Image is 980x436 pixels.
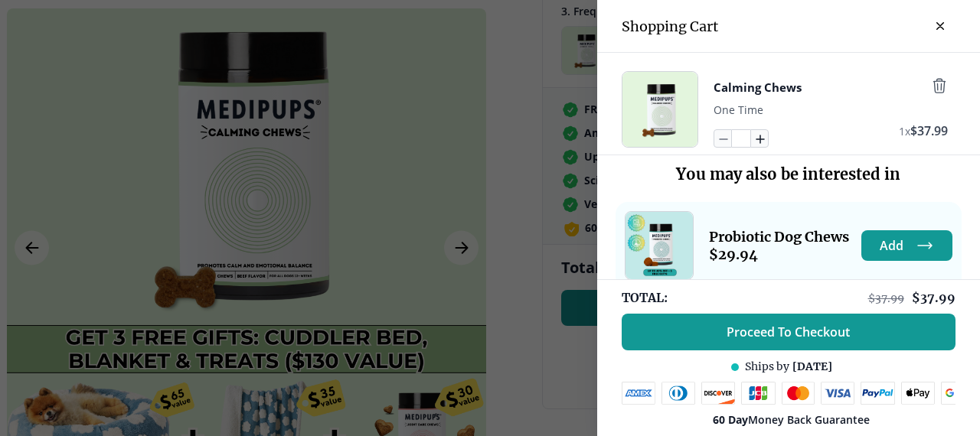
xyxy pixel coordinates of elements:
span: 1 x [899,124,910,138]
button: close-cart [925,11,955,41]
img: mastercard [782,382,815,405]
span: $ 37.99 [912,290,955,305]
img: Probiotic Dog Chews [626,212,693,279]
span: $ 37.99 [910,122,948,139]
span: Add [880,238,903,253]
span: Proceed To Checkout [727,324,851,340]
a: Probiotic Dog Chews [625,211,694,280]
img: amex [622,382,655,405]
span: Money Back Guarantee [714,412,871,427]
img: apple [901,382,935,405]
h3: You may also be interested in [616,164,962,184]
strong: 60 Day [714,412,749,427]
img: discover [701,382,735,405]
button: Calming Chews [714,77,802,97]
img: diners-club [661,382,695,405]
a: Probiotic Dog Chews$29.94 [709,228,849,263]
img: Calming Chews [622,72,697,147]
img: paypal [861,382,895,405]
span: One Time [714,102,763,117]
h3: Shopping Cart [622,18,718,35]
img: jcb [741,382,776,405]
button: Add [861,230,952,261]
img: visa [821,382,854,405]
span: $ 37.99 [868,291,904,305]
span: TOTAL: [622,289,668,306]
span: $ 29.94 [709,246,849,263]
button: Proceed To Checkout [622,314,955,350]
span: [DATE] [793,360,833,374]
span: Ships by [745,360,789,374]
span: Probiotic Dog Chews [709,228,849,246]
img: google [941,382,975,405]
